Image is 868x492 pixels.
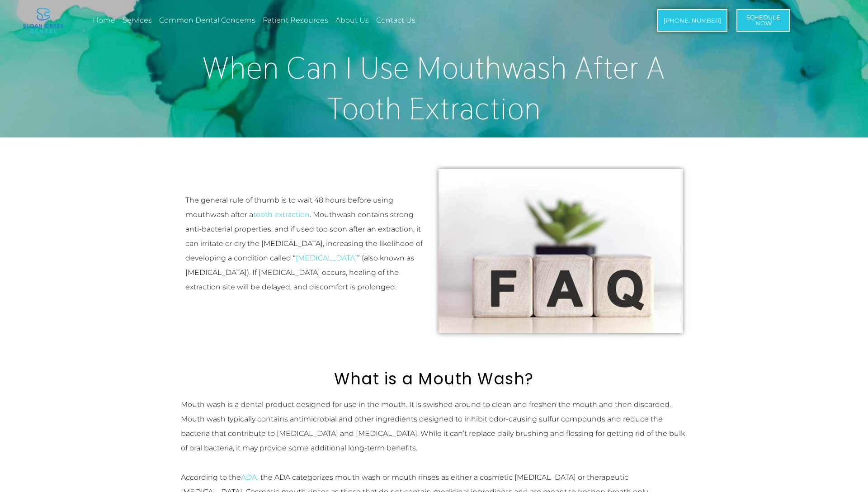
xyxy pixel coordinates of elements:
[181,369,687,388] h2: What is a Mouth Wash?
[91,10,117,31] a: Home
[736,9,790,32] a: ScheduleNow
[181,397,687,455] p: Mouth wash is a dental product designed for use in the mouth. It is swished around to clean and f...
[241,473,257,482] a: ADA
[746,14,780,26] span: Schedule Now
[121,10,153,31] a: Services
[664,18,721,24] span: [PHONE_NUMBER]
[375,10,417,31] a: Contact Us
[296,254,357,262] a: [MEDICAL_DATA]
[23,8,64,33] img: logo
[334,10,370,31] a: About Us
[185,193,429,294] p: The general rule of thumb is to wait 48 hours before using mouthwash after a . Mouthwash contains...
[158,10,257,31] a: Common Dental Concerns
[261,10,330,31] a: Patient Resources
[657,9,727,32] a: [PHONE_NUMBER]
[181,47,687,128] h1: When Can I Use Mouthwash After A Tooth Extraction
[91,10,597,31] nav: Menu
[439,169,683,333] img: Frequently asked questions
[253,210,310,219] a: tooth extraction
